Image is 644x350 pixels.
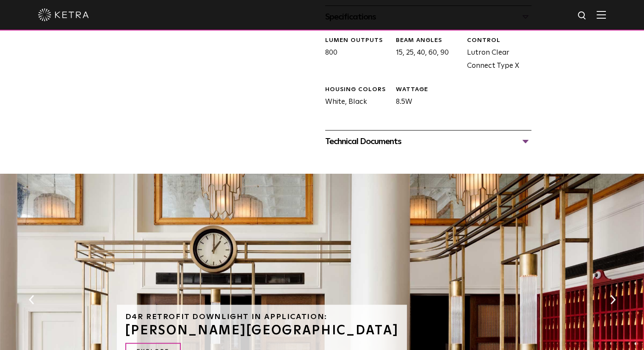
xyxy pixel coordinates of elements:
[460,36,531,73] div: Lutron Clear Connect Type X
[390,86,460,109] div: 8.5W
[125,313,399,321] h6: D4R Retrofit Downlight in Application:
[396,86,460,94] div: WATTAGE
[577,11,588,21] img: search icon
[319,86,390,109] div: White, Black
[325,135,531,148] div: Technical Documents
[125,324,399,337] h3: [PERSON_NAME][GEOGRAPHIC_DATA]
[390,36,460,73] div: 15, 25, 40, 60, 90
[325,86,390,94] div: HOUSING COLORS
[467,36,531,45] div: CONTROL
[608,294,617,305] button: Next
[396,36,460,45] div: Beam Angles
[27,294,36,305] button: Previous
[597,11,606,19] img: Hamburger%20Nav.svg
[325,36,390,45] div: LUMEN OUTPUTS
[38,8,89,21] img: ketra-logo-2019-white
[319,36,390,73] div: 800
